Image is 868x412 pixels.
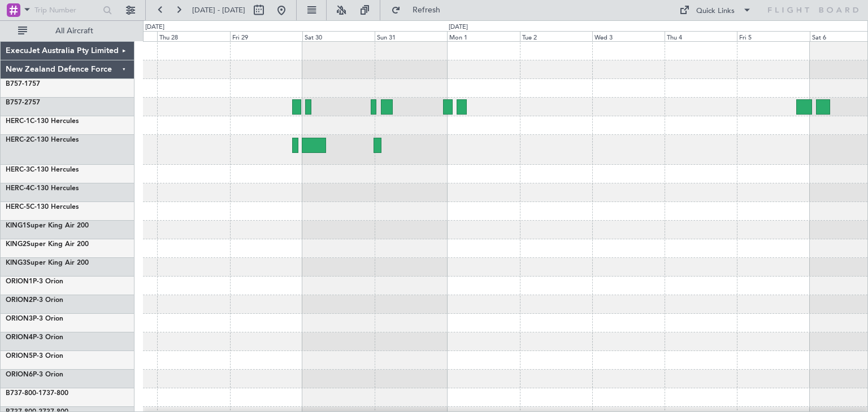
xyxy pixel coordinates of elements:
div: Mon 1 [447,31,519,41]
div: Sun 31 [375,31,447,41]
span: HERC-5 [6,204,30,211]
a: ORION4P-3 Orion [6,334,63,341]
a: KING2Super King Air 200 [6,241,89,248]
span: ORION1 [6,278,33,285]
a: B757-2757 [6,99,40,106]
span: KING3 [6,260,27,266]
span: KING1 [6,222,27,229]
a: ORION1P-3 Orion [6,278,63,285]
a: KING3Super King Air 200 [6,260,89,266]
a: KING1Super King Air 200 [6,222,89,229]
span: HERC-2 [6,137,30,143]
span: Refresh [403,6,450,14]
span: KING2 [6,241,27,248]
span: [DATE] - [DATE] [192,5,245,15]
div: Tue 2 [520,31,592,41]
span: HERC-3 [6,166,30,173]
a: HERC-1C-130 Hercules [6,118,79,125]
div: Quick Links [696,6,735,17]
span: All Aircraft [29,27,119,35]
a: HERC-5C-130 Hercules [6,204,79,211]
button: Refresh [386,1,454,19]
span: B757-1 [6,81,28,87]
button: Quick Links [674,1,757,19]
div: Thu 28 [157,31,229,41]
span: B757-2 [6,99,28,106]
span: ORION2 [6,297,33,304]
a: B757-1757 [6,81,40,87]
div: Fri 29 [230,31,302,41]
a: HERC-3C-130 Hercules [6,166,79,173]
a: ORION2P-3 Orion [6,297,63,304]
div: Thu 4 [665,31,737,41]
span: B737-800-1 [6,390,42,397]
div: [DATE] [449,23,468,32]
a: HERC-4C-130 Hercules [6,185,79,192]
div: Sat 30 [302,31,375,41]
span: ORION4 [6,334,33,341]
span: ORION5 [6,353,33,360]
div: Wed 3 [592,31,665,41]
span: HERC-1 [6,118,30,125]
a: ORION3P-3 Orion [6,315,63,322]
a: ORION5P-3 Orion [6,353,63,360]
span: ORION6 [6,371,33,378]
div: [DATE] [145,23,164,32]
input: Trip Number [34,2,99,19]
a: HERC-2C-130 Hercules [6,137,79,143]
span: HERC-4 [6,185,30,192]
a: B737-800-1737-800 [6,390,68,397]
a: ORION6P-3 Orion [6,371,63,378]
div: Fri 5 [737,31,809,41]
button: All Aircraft [12,22,123,40]
span: ORION3 [6,315,33,322]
